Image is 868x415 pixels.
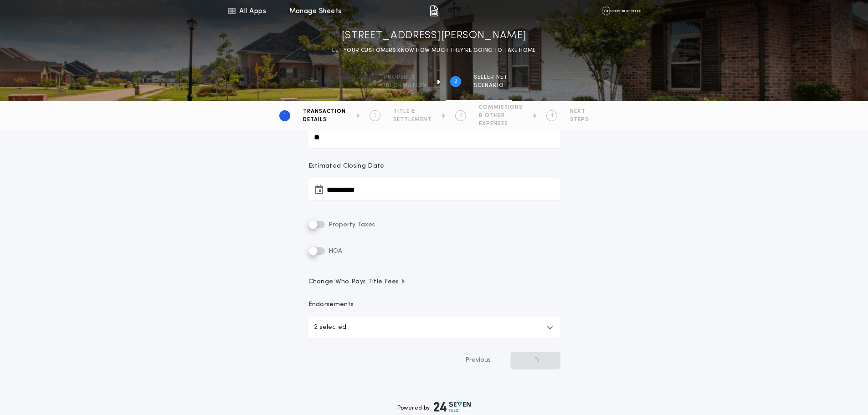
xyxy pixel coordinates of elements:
div: Powered by [397,401,471,412]
span: Property Taxes [327,221,375,228]
img: img [430,5,438,16]
span: SCENARIO [474,82,508,89]
img: vs-icon [601,6,641,15]
h2: 2 [374,112,377,119]
span: TRANSACTION [303,108,346,115]
input: Existing Loan Payoff [308,126,560,148]
h2: 3 [459,112,462,119]
button: Change Who Pays Title Fees [308,277,560,287]
span: DETAILS [303,116,346,123]
h1: [STREET_ADDRESS][PERSON_NAME] [342,29,527,43]
span: Property [384,74,426,81]
h2: 4 [550,112,554,119]
p: 2 selected [314,322,346,333]
h2: 1 [284,112,286,119]
span: TITLE & [393,108,431,115]
p: LET YOUR CUSTOMERS KNOW HOW MUCH THEY’RE GOING TO TAKE HOME [332,46,536,55]
span: COMMISSIONS [479,104,523,111]
span: SETTLEMENT [393,116,431,123]
button: 2 selected [308,317,560,338]
span: STEPS [570,116,589,123]
img: logo [434,401,471,412]
p: Estimated Closing Date [308,162,560,171]
span: information [384,82,426,89]
span: & OTHER [479,112,523,119]
button: Previous [447,352,509,369]
span: EXPENSES [479,120,523,128]
span: NEXT [570,108,589,115]
span: SELLER NET [474,74,508,81]
p: Endorsements [308,300,560,309]
span: HOA [327,248,342,255]
h2: 2 [454,78,457,85]
span: Change Who Pays Title Fees [308,277,406,287]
